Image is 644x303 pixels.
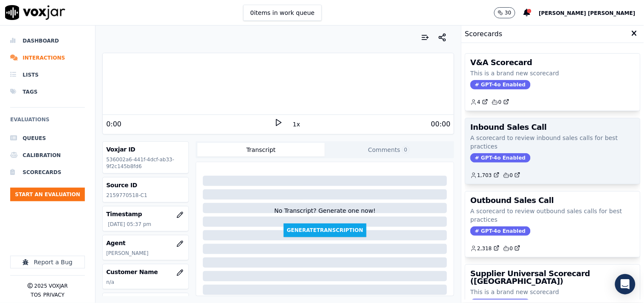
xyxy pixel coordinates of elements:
span: [PERSON_NAME] [PERSON_NAME] [539,10,636,16]
h3: Supplier Universal Scorecard ([GEOGRAPHIC_DATA]) [470,270,635,285]
p: [PERSON_NAME] [106,250,185,257]
span: GPT-4o Enabled [470,153,530,163]
button: Comments [325,143,453,157]
button: GenerateTranscription [284,223,367,237]
button: Start an Evaluation [10,188,85,201]
div: Open Intercom Messenger [615,274,636,294]
a: 0 [492,99,509,106]
p: 536002a6-441f-4dcf-ab33-9f2c145b8fd6 [106,156,185,170]
h6: Evaluations [10,114,85,130]
h3: Timestamp [106,210,185,218]
a: Scorecards [10,164,85,181]
div: Scorecards [461,26,644,43]
button: 1,703 [470,172,503,179]
h3: Agent [106,239,185,247]
h3: Source ID [106,181,185,189]
p: 2159770518-C1 [106,192,185,199]
a: 4 [470,99,488,106]
img: voxjar logo [5,5,65,20]
p: 2025 Voxjar [34,283,68,289]
a: 0 [503,172,521,179]
a: 1,703 [470,172,499,179]
button: 30 [494,7,523,18]
button: 2,318 [470,245,503,252]
a: Tags [10,83,85,100]
span: GPT-4o Enabled [470,80,530,89]
a: Calibration [10,147,85,164]
p: A scorecard to review inbound sales calls for best practices [470,134,635,151]
button: 4 [470,99,492,106]
a: 0 [503,245,521,252]
button: Transcript [197,143,325,157]
button: 0items in work queue [243,5,322,21]
button: Privacy [43,292,65,298]
a: Lists [10,66,85,83]
h3: Inbound Sales Call [470,123,635,131]
a: Queues [10,130,85,147]
h3: V&A Scorecard [470,59,635,66]
p: This is a brand new scorecard [470,288,635,296]
button: Report a Bug [10,256,85,269]
h3: Voxjar ID [106,145,185,154]
div: 0:00 [106,119,121,129]
p: 30 [505,9,511,16]
div: No Transcript? Generate one now! [274,206,376,223]
p: This is a brand new scorecard [470,69,635,77]
button: 1x [291,118,302,130]
p: A scorecard to review outbound sales calls for best practices [470,207,635,224]
span: GPT-4o Enabled [470,226,530,236]
button: [PERSON_NAME] [PERSON_NAME] [539,8,644,18]
div: 00:00 [431,119,450,129]
span: 0 [402,146,410,154]
a: 2,318 [470,245,499,252]
h3: Outbound Sales Call [470,197,635,204]
button: 30 [494,7,515,18]
p: n/a [106,279,185,286]
a: Dashboard [10,32,85,49]
a: Interactions [10,49,85,66]
p: [DATE] 05:37 pm [108,221,185,228]
button: TOS [31,292,41,298]
h3: Customer Name [106,268,185,276]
